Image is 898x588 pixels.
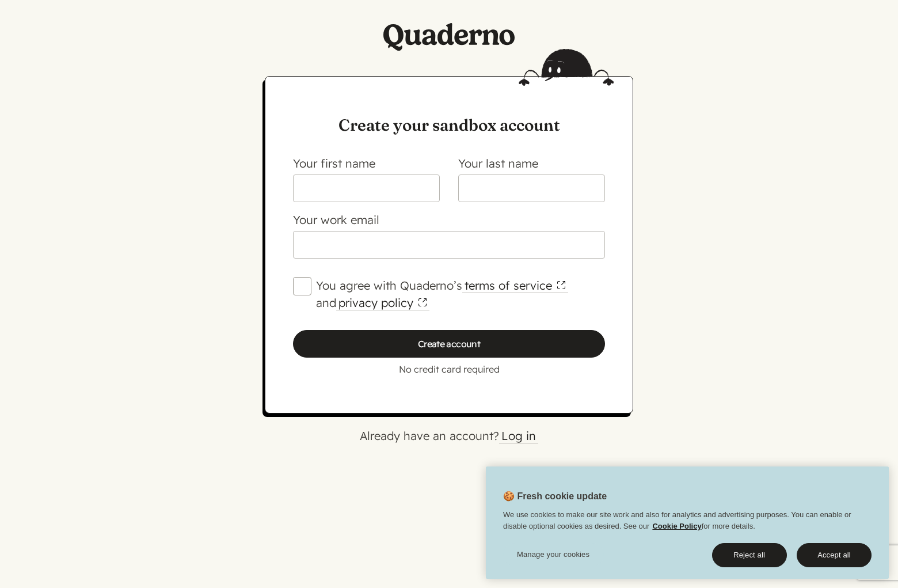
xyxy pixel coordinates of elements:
[797,543,872,567] button: Accept all
[293,330,605,358] input: Create account
[503,543,604,566] button: Manage your cookies
[293,362,605,376] p: No credit card required
[58,427,840,445] p: Already have an account?
[486,466,889,579] div: 🍪 Fresh cookie update
[486,466,889,579] div: Cookie banner
[462,278,568,293] a: terms of service
[293,213,379,227] label: Your work email
[293,113,605,136] h1: Create your sandbox account
[652,522,701,530] a: Cookie Policy
[458,156,538,170] label: Your last name
[486,490,607,509] h2: 🍪 Fresh cookie update
[712,543,787,567] button: Reject all
[293,156,375,170] label: Your first name
[486,509,889,537] div: We use cookies to make our site work and also for analytics and advertising purposes. You can ena...
[316,277,605,312] label: You agree with Quaderno’s and
[499,428,538,443] a: Log in
[336,295,429,310] a: privacy policy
